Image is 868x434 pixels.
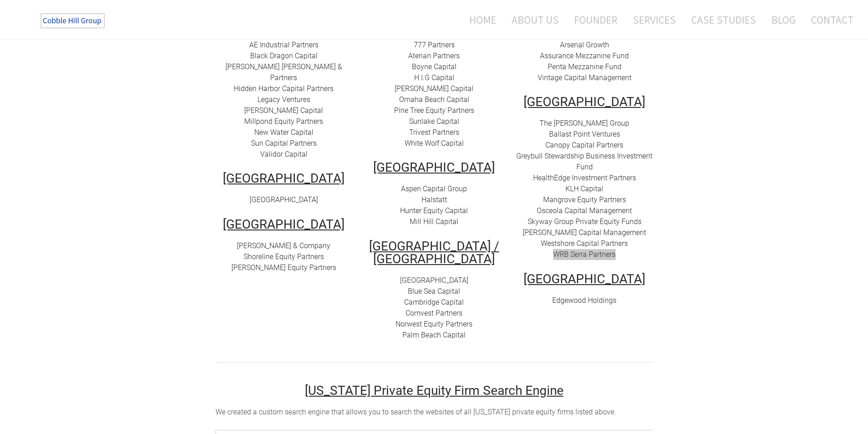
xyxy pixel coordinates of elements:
a: Legacy Ventures [257,95,310,104]
a: HealthEdge Investment Partners [533,174,636,182]
a: Sunlake Capital [409,117,459,126]
u: [US_STATE] Private Equity Firm Search Engine [305,383,564,398]
a: Founder [567,8,624,32]
a: [PERSON_NAME] Capital [395,84,473,93]
a: Osceola Capital Management [537,206,632,215]
span: ​​ [565,184,603,193]
a: Aterian Partners [408,51,460,60]
a: Mill Hill Capital [410,217,458,226]
u: [GEOGRAPHIC_DATA] [223,171,344,186]
a: [PERSON_NAME] & Company [237,241,330,250]
div: ​ [366,275,503,341]
a: H.I.G Capital [414,73,454,82]
a: Greybull Stewardship Business Investment Fund [516,152,652,171]
a: Shoreline Equity Partners [244,252,324,261]
a: Cambridge Capital [404,298,464,306]
a: Home [456,8,503,32]
a: Canopy Capital Partners [545,141,623,149]
a: Penta Mezzanine Fund [548,62,621,71]
a: Hunter Equity Capital [400,206,468,215]
a: Westshore Capital Partners [541,239,628,248]
a: 777 Partners [414,41,455,49]
a: Contact [804,8,853,32]
a: Black Dragon Capital [250,51,318,60]
a: Ballast Point Ventures [549,130,620,138]
u: [GEOGRAPHIC_DATA] [223,217,344,232]
a: [GEOGRAPHIC_DATA] [400,276,468,285]
u: [GEOGRAPHIC_DATA] / [GEOGRAPHIC_DATA] [369,239,499,266]
a: KLH Capital [565,184,603,193]
u: [GEOGRAPHIC_DATA] [524,94,645,109]
a: Comvest Partners [406,309,462,317]
a: [PERSON_NAME] Capital [244,106,323,115]
a: AE Industrial Partners [249,41,318,49]
a: Services [626,8,683,32]
a: Validor Capital [260,150,308,158]
a: New Water Capital [254,128,313,137]
a: [GEOGRAPHIC_DATA] [250,195,318,204]
a: Case Studies [684,8,763,32]
a: Arsenal Growth [560,41,609,49]
a: Edgewood Holdings [552,296,616,305]
a: ​Mangrove Equity Partners [543,195,626,204]
div: We created a custom search engine that allows you to search the websites of all [US_STATE] privat... [216,407,653,418]
a: White Wolf Capital [405,139,464,148]
a: WRB Serra Partners [553,250,616,259]
a: Omaha Beach Capital [399,95,469,104]
a: [PERSON_NAME] Equity Partners [231,263,336,272]
a: [PERSON_NAME] [PERSON_NAME] & Partners [226,62,342,82]
a: The [PERSON_NAME] Group [539,119,629,128]
a: Blog [765,8,802,32]
u: [GEOGRAPHIC_DATA] [524,271,645,286]
a: Vintage Capital Management [538,73,632,82]
a: Palm Beach Capital [402,331,466,339]
a: Aspen Capital Group [401,184,467,193]
a: Sun Capital Partners [251,139,317,148]
a: Halstatt [421,195,447,204]
a: Pine Tree Equity Partners [394,106,474,115]
a: Blue Sea Capital [408,287,460,296]
font: C [406,309,410,317]
a: Boyne Capital [412,62,457,71]
a: Trivest Partners [409,128,459,137]
a: Skyway Group Private Equity Funds [528,217,642,226]
a: Millpond Equity Partners [244,117,323,126]
a: About Us [505,8,565,32]
a: Assurance Mezzanine Fund [540,51,629,60]
a: Hidden Harbor Capital Partners [234,84,334,93]
a: [PERSON_NAME] Capital Management [523,228,646,237]
a: Norwest Equity Partners [395,320,473,328]
img: The Cobble Hill Group LLC [35,10,112,32]
u: [GEOGRAPHIC_DATA] [373,160,495,175]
